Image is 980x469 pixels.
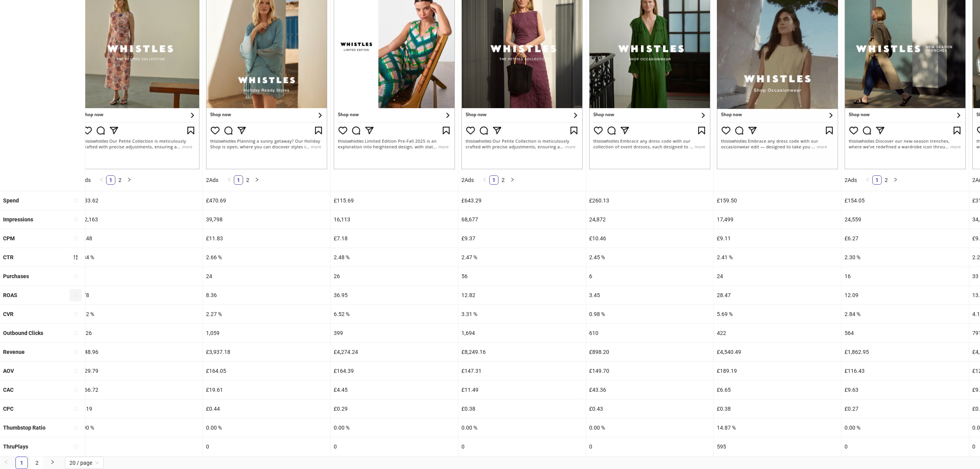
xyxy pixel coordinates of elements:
[331,324,458,342] div: 399
[331,305,458,323] div: 6.52 %
[3,254,14,260] b: CTR
[714,191,841,210] div: £159.50
[480,175,489,185] button: left
[510,177,515,182] span: right
[73,255,78,260] span: sort-descending
[3,387,14,393] b: CAC
[714,343,841,361] div: £4,540.49
[75,399,203,418] div: £0.19
[714,210,841,229] div: 17,499
[203,210,330,229] div: 39,798
[841,305,969,323] div: 2.84 %
[458,286,586,304] div: 12.82
[841,210,969,229] div: 24,559
[841,267,969,285] div: 16
[3,444,28,450] b: ThruPlays
[203,248,330,267] div: 2.66 %
[863,175,872,185] li: Previous Page
[75,305,203,323] div: 0.12 %
[458,437,586,456] div: 0
[841,229,969,248] div: £6.27
[714,229,841,248] div: £9.11
[73,236,78,241] span: sort-ascending
[75,324,203,342] div: 4,326
[331,437,458,456] div: 0
[203,437,330,456] div: 0
[73,444,78,449] span: sort-ascending
[458,399,586,418] div: £0.38
[482,177,487,182] span: left
[75,191,203,210] div: £833.62
[75,267,203,285] div: 5
[586,267,713,285] div: 6
[75,248,203,267] div: 2.84 %
[841,399,969,418] div: £0.27
[31,457,43,469] li: 2
[586,437,713,456] div: 0
[203,324,330,342] div: 1,059
[203,399,330,418] div: £0.44
[586,286,713,304] div: 3.45
[73,406,78,411] span: sort-ascending
[3,235,15,241] b: CPM
[75,286,203,304] div: 0.78
[714,286,841,304] div: 28.47
[115,175,125,185] li: 2
[203,305,330,323] div: 2.27 %
[73,349,78,355] span: sort-ascending
[3,406,14,412] b: CPC
[499,176,507,184] a: 2
[331,418,458,437] div: 0.00 %
[714,399,841,418] div: £0.38
[75,210,203,229] div: 152,163
[3,368,14,374] b: AOV
[203,267,330,285] div: 24
[331,381,458,399] div: £4.45
[73,425,78,430] span: sort-ascending
[203,343,330,361] div: £3,937.18
[331,210,458,229] div: 16,113
[252,175,262,185] li: Next Page
[97,175,106,185] li: Previous Page
[203,229,330,248] div: £11.83
[331,362,458,380] div: £164.39
[73,292,78,298] span: sort-ascending
[586,381,713,399] div: £43.36
[75,418,203,437] div: 0.00 %
[331,399,458,418] div: £0.29
[69,457,99,469] span: 20 / page
[99,177,104,182] span: left
[73,368,78,374] span: sort-ascending
[872,175,882,185] li: 1
[586,343,713,361] div: £898.20
[714,324,841,342] div: 422
[3,425,46,431] b: Thumbstop Ratio
[127,177,132,182] span: right
[3,197,19,204] b: Spend
[882,175,891,185] li: 2
[458,418,586,437] div: 0.00 %
[458,381,586,399] div: £11.49
[225,175,234,185] button: left
[891,175,900,185] li: Next Page
[845,177,857,183] span: 2 Ads
[73,217,78,222] span: sort-ascending
[73,198,78,203] span: sort-ascending
[331,229,458,248] div: £7.18
[331,343,458,361] div: £4,274.24
[106,176,115,184] a: 1
[225,175,234,185] li: Previous Page
[75,229,203,248] div: £5.48
[3,216,33,223] b: Impressions
[125,175,134,185] li: Next Page
[203,362,330,380] div: £164.05
[841,191,969,210] div: £154.05
[75,343,203,361] div: £648.96
[841,362,969,380] div: £116.43
[458,248,586,267] div: 2.47 %
[863,175,872,185] button: left
[73,274,78,279] span: sort-ascending
[586,324,713,342] div: 610
[206,177,218,183] span: 2 Ads
[841,437,969,456] div: 0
